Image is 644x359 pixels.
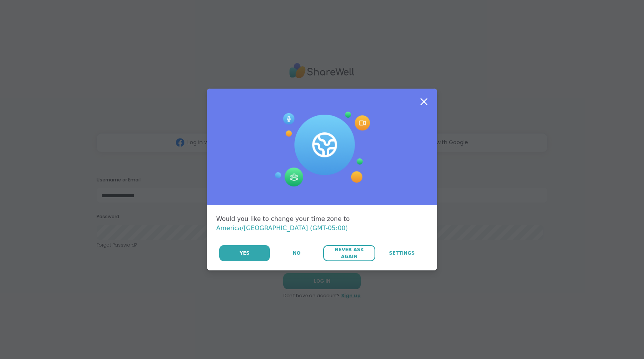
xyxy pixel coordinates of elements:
div: Would you like to change your time zone to [216,214,428,233]
a: Settings [376,245,428,261]
button: No [271,245,322,261]
img: Session Experience [274,112,370,187]
span: Settings [389,250,415,257]
button: Never Ask Again [323,245,375,261]
span: America/[GEOGRAPHIC_DATA] (GMT-05:00) [216,224,348,232]
span: No [293,250,301,257]
span: Never Ask Again [327,246,371,260]
button: Yes [219,245,270,261]
span: Yes [240,250,250,257]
